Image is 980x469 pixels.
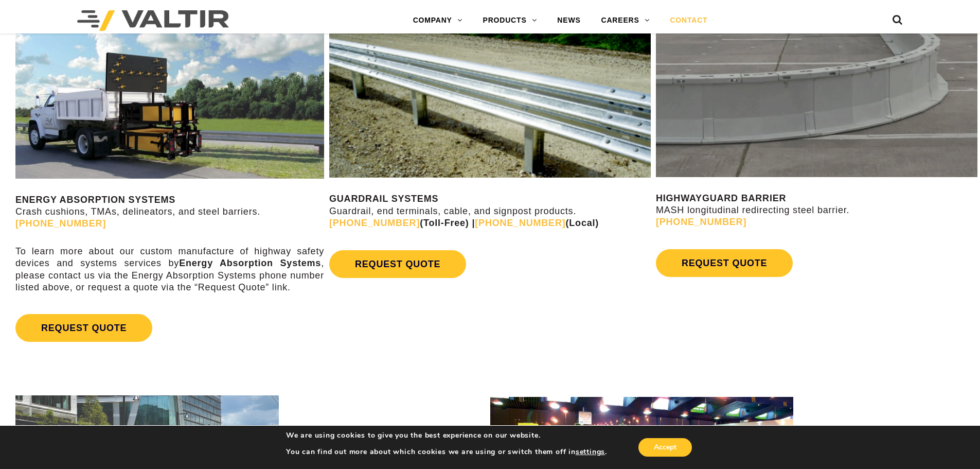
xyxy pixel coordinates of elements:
a: [PHONE_NUMBER] [329,218,420,228]
img: Radius-Barrier-Section-Highwayguard3 [656,16,977,177]
p: MASH longitudinal redirecting steel barrier. [656,193,977,229]
img: Guardrail Contact Us Page Image [329,16,651,178]
p: Guardrail, end terminals, cable, and signpost products. [329,193,651,229]
a: CAREERS [591,10,660,31]
strong: HIGHWAYGUARD BARRIER [656,193,786,203]
img: SS180M Contact Us Page Image [15,16,324,178]
a: CONTACT [660,10,718,31]
strong: Energy Absorption Systems [179,258,321,268]
a: [PHONE_NUMBER] [475,218,565,228]
p: You can find out more about which cookies we are using or switch them off in . [286,447,607,457]
a: NEWS [547,10,591,31]
strong: ENERGY ABSORPTION SYSTEMS [15,195,175,205]
button: Accept [638,438,692,457]
a: REQUEST QUOTE [15,314,152,342]
a: REQUEST QUOTE [329,250,466,278]
p: To learn more about our custom manufacture of highway safety devices and systems services by , pl... [15,246,324,294]
a: [PHONE_NUMBER] [15,218,106,229]
a: PRODUCTS [473,10,547,31]
a: COMPANY [403,10,473,31]
a: REQUEST QUOTE [656,249,793,277]
img: Valtir [77,10,229,31]
button: settings [576,447,605,457]
a: [PHONE_NUMBER] [656,217,746,227]
p: We are using cookies to give you the best experience on our website. [286,431,607,440]
strong: (Toll-Free) | (Local) [329,218,599,228]
p: Crash cushions, TMAs, delineators, and steel barriers. [15,194,324,230]
strong: GUARDRAIL SYSTEMS [329,194,438,204]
